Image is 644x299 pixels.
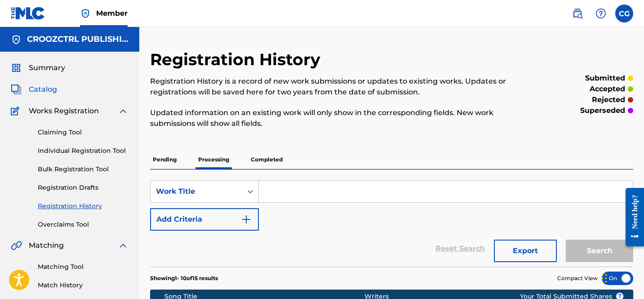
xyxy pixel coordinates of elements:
[150,49,325,70] h2: Registration History
[195,150,232,169] p: Processing
[11,240,22,251] img: Matching
[619,181,644,254] iframe: Resource Center
[599,256,644,299] iframe: Chat Widget
[80,8,91,19] img: Top Rightsholder
[118,106,129,116] img: expand
[29,240,64,251] span: Matching
[38,165,129,174] a: Bulk Registration Tool
[38,146,129,156] a: Individual Registration Tool
[595,8,606,19] img: help
[11,62,65,73] a: SummarySummary
[38,128,129,137] a: Claiming Tool
[38,262,129,272] a: Matching Tool
[11,84,57,95] a: CatalogCatalog
[156,186,237,197] div: Work Title
[96,8,128,18] span: Member
[11,84,22,95] img: Catalog
[585,73,625,84] p: submitted
[150,208,259,231] button: Add Criteria
[580,105,625,116] p: superseded
[38,220,129,229] a: Overclaims Tool
[29,84,57,95] span: Catalog
[150,107,522,129] p: Updated information on an existing work will only show in the corresponding fields. New work subm...
[615,4,633,22] div: User Menu
[572,8,583,19] img: search
[11,7,45,20] img: MLC Logo
[150,180,633,267] form: Search Form
[38,281,129,290] a: Match History
[592,4,610,22] div: Help
[150,274,218,282] p: Showing 1 - 10 of 15 results
[241,214,252,225] img: 9d2ae6d4665cec9f34b9.svg
[590,84,625,94] p: accepted
[38,183,129,192] a: Registration Drafts
[248,150,285,169] p: Completed
[118,240,129,251] img: expand
[29,106,99,116] span: Works Registration
[568,4,586,22] a: Public Search
[27,34,129,45] h5: CROOZCTRL PUBLISHING
[150,76,522,98] p: Registration History is a record of new work submissions or updates to existing works. Updates or...
[494,240,557,262] button: Export
[29,62,65,73] span: Summary
[11,62,22,73] img: Summary
[38,201,129,211] a: Registration History
[11,34,22,45] img: Accounts
[602,265,607,292] div: Drag
[557,274,598,282] span: Compact View
[11,106,22,116] img: Works Registration
[150,150,179,169] p: Pending
[592,94,625,105] p: rejected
